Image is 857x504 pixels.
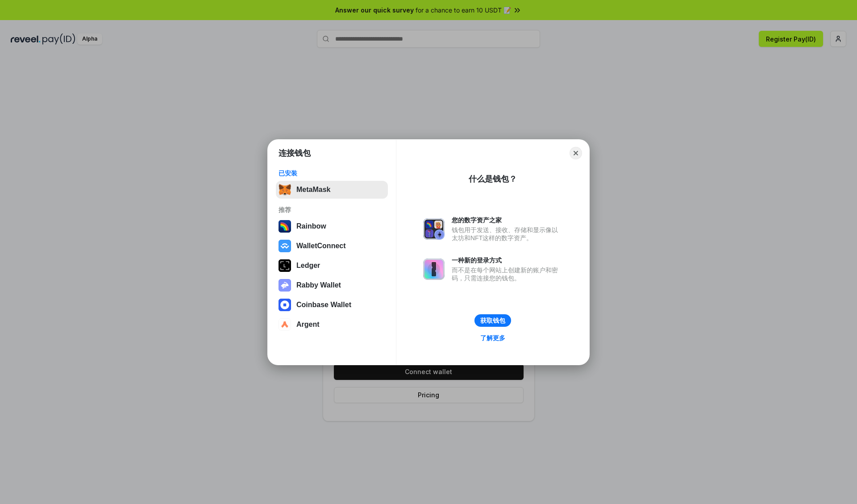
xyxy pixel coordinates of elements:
[276,276,388,294] button: Rabby Wallet
[452,266,562,282] div: 而不是在每个网站上创建新的账户和密码，只需连接您的钱包。
[276,257,388,275] button: Ledger
[296,281,341,289] div: Rabby Wallet
[475,332,511,344] a: 了解更多
[276,181,388,199] button: MetaMask
[469,174,517,184] div: 什么是钱包？
[279,148,311,158] h1: 连接钱包
[279,318,291,331] img: svg+xml,%3Csvg%20width%3D%2228%22%20height%3D%2228%22%20viewBox%3D%220%200%2028%2028%22%20fill%3D...
[279,299,291,311] img: svg+xml,%3Csvg%20width%3D%2228%22%20height%3D%2228%22%20viewBox%3D%220%200%2028%2028%22%20fill%3D...
[296,321,320,329] div: Argent
[296,242,346,250] div: WalletConnect
[452,226,562,242] div: 钱包用于发送、接收、存储和显示像以太坊和NFT这样的数字资产。
[279,206,385,214] div: 推荐
[452,216,562,224] div: 您的数字资产之家
[276,316,388,333] button: Argent
[279,279,291,292] img: svg+xml,%3Csvg%20xmlns%3D%22http%3A%2F%2Fwww.w3.org%2F2000%2Fsvg%22%20fill%3D%22none%22%20viewBox...
[474,314,511,327] button: 获取钱包
[296,222,326,230] div: Rainbow
[279,220,291,233] img: svg+xml,%3Csvg%20width%3D%22120%22%20height%3D%22120%22%20viewBox%3D%220%200%20120%20120%22%20fil...
[452,256,562,264] div: 一种新的登录方式
[480,334,505,342] div: 了解更多
[296,262,320,270] div: Ledger
[276,296,388,314] button: Coinbase Wallet
[423,258,445,280] img: svg+xml,%3Csvg%20xmlns%3D%22http%3A%2F%2Fwww.w3.org%2F2000%2Fsvg%22%20fill%3D%22none%22%20viewBox...
[296,301,351,309] div: Coinbase Wallet
[570,147,582,159] button: Close
[279,183,291,196] img: svg+xml,%3Csvg%20fill%3D%22none%22%20height%3D%2233%22%20viewBox%3D%220%200%2035%2033%22%20width%...
[423,218,445,240] img: svg+xml,%3Csvg%20xmlns%3D%22http%3A%2F%2Fwww.w3.org%2F2000%2Fsvg%22%20fill%3D%22none%22%20viewBox...
[279,169,385,177] div: 已安装
[279,259,291,272] img: svg+xml,%3Csvg%20xmlns%3D%22http%3A%2F%2Fwww.w3.org%2F2000%2Fsvg%22%20width%3D%2228%22%20height%3...
[296,186,330,194] div: MetaMask
[279,240,291,252] img: svg+xml,%3Csvg%20width%3D%2228%22%20height%3D%2228%22%20viewBox%3D%220%200%2028%2028%22%20fill%3D...
[480,317,505,325] div: 获取钱包
[276,237,388,255] button: WalletConnect
[276,217,388,235] button: Rainbow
